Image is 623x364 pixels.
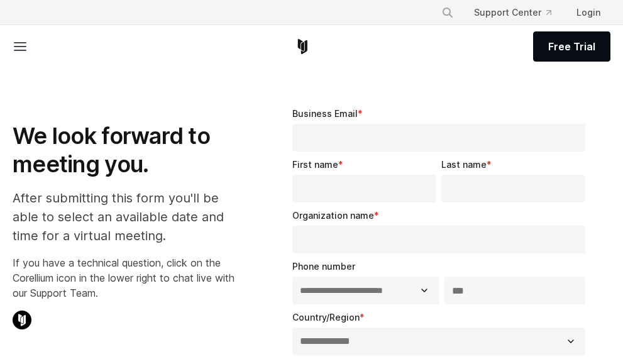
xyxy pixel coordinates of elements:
button: Search [436,1,459,24]
p: If you have a technical question, click on the Corellium icon in the lower right to chat live wit... [13,255,247,301]
span: Free Trial [548,39,595,54]
a: Login [566,1,610,24]
p: After submitting this form you'll be able to select an available date and time for a virtual meet... [13,189,247,245]
span: First name [292,159,338,170]
a: Corellium Home [295,39,311,54]
span: Country/Region [292,312,360,323]
a: Support Center [464,1,561,24]
a: Free Trial [533,31,610,62]
div: Navigation Menu [431,1,610,24]
span: Organization name [292,210,374,221]
img: Corellium Chat Icon [13,311,31,329]
span: Phone number [292,261,355,272]
span: Business Email [292,108,358,119]
span: Last name [441,159,487,170]
h1: We look forward to meeting you. [13,122,247,179]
